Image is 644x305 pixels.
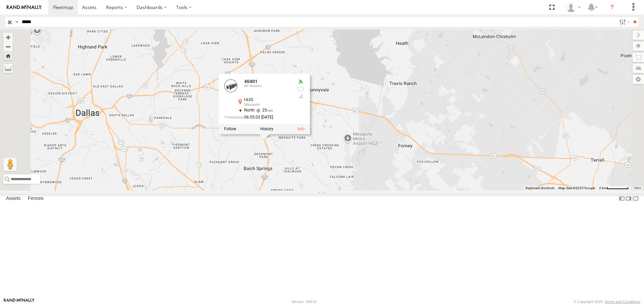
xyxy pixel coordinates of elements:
i: ? [607,2,618,13]
button: Map Scale: 2 km per 62 pixels [597,186,631,190]
label: Dock Summary Table to the Left [619,194,625,204]
label: Search Filter Options [616,17,631,27]
label: View Asset History [260,127,273,132]
a: Terms (opens in new tab) [634,186,641,189]
span: Map data ©2025 Google [558,186,595,190]
button: Drag Pegman onto the map to open Street View [3,158,17,171]
div: No battery health information received from this device. [297,87,305,92]
div: Date/time of location update [224,116,291,120]
label: Dock Summary Table to the Right [625,194,632,204]
div: © Copyright 2025 - [574,300,640,304]
button: Keyboard shortcuts [526,186,554,190]
a: View Asset Details [224,79,237,93]
label: Assets [3,194,24,204]
span: North [244,108,255,113]
img: rand-logo.svg [7,5,42,10]
label: Hide Summary Table [632,194,639,204]
div: Last Event GSM Signal Strength [297,94,305,99]
a: 40401 [244,79,258,84]
label: Realtime tracking of Asset [224,127,236,132]
label: Map Settings [633,75,644,84]
label: Measure [3,64,13,73]
div: Version: 309.01 [291,300,317,304]
div: Valid GPS Fix [297,79,305,85]
label: Fences [24,194,47,204]
div: I-635 [244,98,291,102]
span: 2 km [599,186,606,190]
a: Visit our Website [4,298,35,305]
div: All Assets [244,84,291,88]
a: Terms and Conditions [605,300,640,304]
a: View Asset Details [298,127,305,132]
button: Zoom out [3,42,13,51]
div: Mesquite [244,103,291,107]
button: Zoom Home [3,51,13,60]
button: Zoom in [3,33,13,42]
label: Search Query [14,17,19,27]
div: Caseta Laredo TX [563,2,583,12]
span: 25 [255,108,273,113]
